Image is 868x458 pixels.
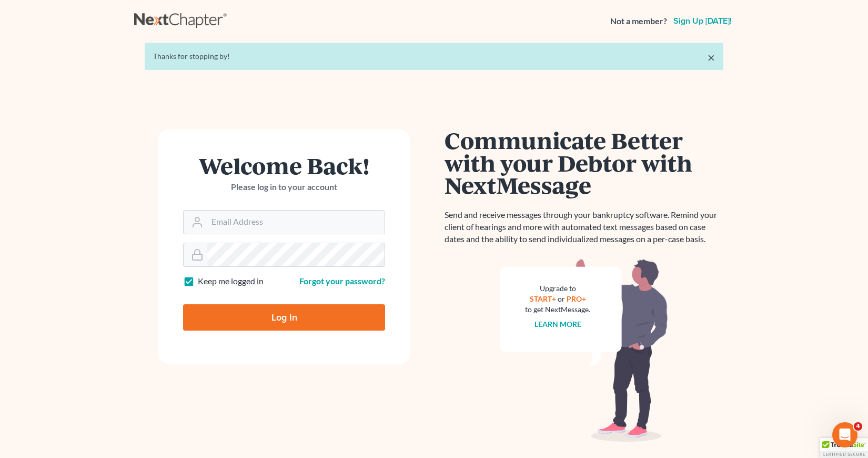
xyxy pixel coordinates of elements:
h1: Welcome Back! [183,154,385,177]
span: or [558,294,565,303]
img: nextmessage_bg-59042aed3d76b12b5cd301f8e5b87938c9018125f34e5fa2b7a6b67550977c72.svg [500,258,668,442]
a: PRO+ [567,294,586,303]
div: Thanks for stopping by! [153,51,715,62]
a: × [708,51,715,64]
p: Please log in to your account [183,181,385,193]
a: START+ [530,294,556,303]
h1: Communicate Better with your Debtor with NextMessage [445,129,723,196]
span: 4 [854,422,862,431]
input: Email Address [207,211,385,234]
div: to get NextMessage. [525,304,590,315]
div: TrustedSite Certified [820,438,868,458]
div: Upgrade to [525,283,590,294]
label: Keep me logged in [198,275,264,287]
a: Sign up [DATE]! [671,17,734,25]
input: Log In [183,304,385,331]
iframe: Intercom live chat [832,422,857,447]
strong: Not a member? [610,15,667,27]
a: Learn more [534,320,581,328]
a: Forgot your password? [299,276,385,286]
p: Send and receive messages through your bankruptcy software. Remind your client of hearings and mo... [445,209,723,245]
